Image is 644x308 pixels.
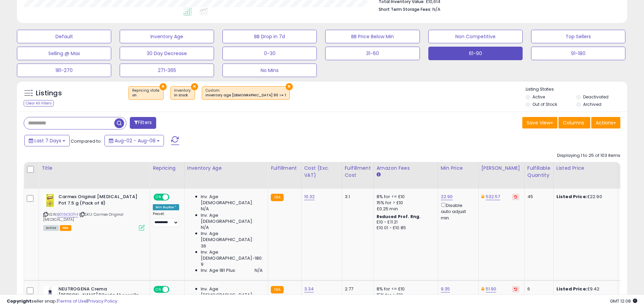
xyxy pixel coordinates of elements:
[154,194,163,200] span: ON
[271,286,283,293] small: FBA
[379,6,431,12] b: Short Term Storage Fees:
[222,47,317,60] button: 0-30
[325,47,420,60] button: 31-60
[286,83,293,90] button: ×
[153,204,179,210] div: Win BuyBox *
[527,165,551,179] div: Fulfillable Quantity
[120,30,214,43] button: Inventory Age
[24,135,70,146] button: Last 7 Days
[345,286,368,292] div: 2.77
[377,172,381,178] small: Amazon Fees.
[304,193,315,200] a: 10.32
[527,286,548,292] div: 6
[522,117,557,128] button: Save View
[120,64,214,77] button: 271-365
[532,94,545,100] label: Active
[532,101,557,107] label: Out of Stock
[187,165,265,172] div: Inventory Age
[58,194,141,208] b: Carmex Original [MEDICAL_DATA] Pot 7.5 g (Pack of 8)
[583,94,609,100] label: Deactivated
[201,261,204,267] span: 9
[191,83,198,90] button: ×
[130,117,156,129] button: Filters
[591,117,620,128] button: Actions
[43,286,57,300] img: 318GXaHsLtL._SL40_.jpg
[132,88,160,98] span: Repricing state :
[201,212,263,224] span: Inv. Age [DEMOGRAPHIC_DATA]:
[201,267,236,274] span: Inv. Age 181 Plus:
[556,286,587,292] b: Listed Price:
[17,30,111,43] button: Default
[441,165,476,172] div: Min Price
[206,93,286,98] div: inventory age [DEMOGRAPHIC_DATA] 90 >= 1
[377,219,433,225] div: £10 - £11.21
[160,83,167,90] button: ×
[71,138,102,144] span: Compared to:
[222,64,317,77] button: No Mins
[556,193,587,200] b: Listed Price:
[271,194,283,201] small: FBA
[7,298,31,304] strong: Copyright
[432,6,440,13] span: N/A
[201,206,209,212] span: N/A
[24,100,54,106] div: Clear All Filters
[104,135,164,146] button: Aug-02 - Aug-08
[441,193,453,200] a: 22.90
[120,47,214,60] button: 30 Day Decrease
[174,88,191,98] span: Inventory :
[154,286,163,292] span: ON
[42,165,147,172] div: Title
[377,286,433,292] div: 8% for <= £10
[57,212,78,217] a: B016K3OTI4
[17,64,111,77] button: 181-270
[17,47,111,60] button: Selling @ Max
[7,298,117,305] div: seller snap | |
[60,225,71,231] span: FBA
[153,165,182,172] div: Repricing
[201,224,209,231] span: N/A
[201,231,263,243] span: Inv. Age [DEMOGRAPHIC_DATA]:
[377,194,433,200] div: 8% for <= £10
[43,194,145,230] div: ASIN:
[88,298,117,304] a: Privacy Policy
[377,214,421,219] b: Reduced Prof. Rng.
[345,165,371,179] div: Fulfillment Cost
[441,286,450,292] a: 9.35
[58,286,141,307] b: NEUTROGENA Crema [PERSON_NAME] R?pida Absorci?n 150 ml
[377,206,433,212] div: £0.25 min
[486,286,497,292] a: 51.90
[377,200,433,206] div: 15% for > £10
[153,212,179,227] div: Preset:
[201,194,263,206] span: Inv. Age [DEMOGRAPHIC_DATA]:
[527,194,548,200] div: 45
[556,194,613,200] div: £22.90
[558,117,590,128] button: Columns
[255,267,263,274] span: N/A
[441,202,473,221] div: Disable auto adjust min
[43,212,124,222] span: | SKU: Carmex Original [MEDICAL_DATA]
[222,30,317,43] button: BB Drop in 7d
[345,194,368,200] div: 3.1
[58,298,87,304] a: Terms of Use
[206,88,286,98] span: Custom:
[34,137,61,144] span: Last 7 Days
[168,194,179,200] span: OFF
[526,86,627,93] p: Listing States:
[428,47,523,60] button: 61-90
[304,286,314,292] a: 3.34
[174,93,191,98] div: in stock
[377,225,433,231] div: £10.01 - £10.85
[610,298,637,304] span: 2025-08-16 12:08 GMT
[377,165,435,172] div: Amazon Fees
[481,165,522,172] div: [PERSON_NAME]
[583,101,601,107] label: Archived
[531,30,625,43] button: Top Sellers
[486,193,500,200] a: 532.57
[201,249,263,261] span: Inv. Age [DEMOGRAPHIC_DATA]-180:
[36,89,62,98] h5: Listings
[271,165,298,172] div: Fulfillment
[201,286,263,298] span: Inv. Age [DEMOGRAPHIC_DATA]:
[557,152,620,159] div: Displaying 1 to 25 of 103 items
[325,30,420,43] button: BB Price Below Min
[531,47,625,60] button: 91-180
